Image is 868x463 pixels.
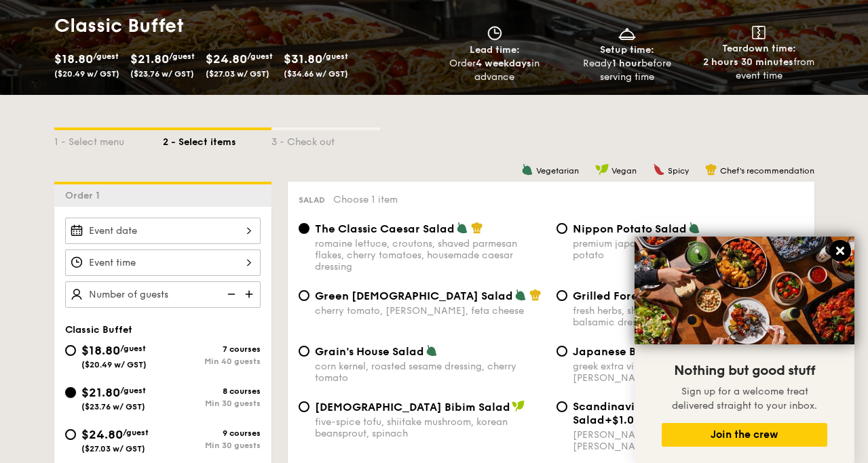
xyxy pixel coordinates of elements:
span: Choose 1 item [333,194,398,205]
img: icon-add.58712e84.svg [240,281,261,307]
div: five-spice tofu, shiitake mushroom, korean beansprout, spinach [315,416,546,439]
input: Grilled Forest Mushroom Saladfresh herbs, shiitake mushroom, king oyster, balsamic dressing [556,290,567,301]
span: ($34.66 w/ GST) [284,69,348,79]
span: /guest [123,428,149,437]
input: Nippon Potato Saladpremium japanese mayonnaise, golden russet potato [556,223,567,234]
span: Salad [299,195,325,205]
span: ($23.76 w/ GST) [81,402,145,411]
div: greek extra virgin olive oil, kizami [PERSON_NAME], yuzu soy-sesame dressing [573,361,804,384]
div: 3 - Check out [271,130,380,149]
div: 2 - Select items [163,130,271,149]
span: /guest [247,52,273,61]
input: Grain's House Saladcorn kernel, roasted sesame dressing, cherry tomato [299,346,309,357]
span: Grilled Forest Mushroom Salad [573,289,740,302]
span: /guest [322,52,348,61]
div: fresh herbs, shiitake mushroom, king oyster, balsamic dressing [573,305,804,328]
div: Min 40 guests [163,357,261,366]
img: icon-dish.430c3a2e.svg [617,26,637,41]
span: Order 1 [65,190,105,201]
h1: Classic Buffet [54,14,429,38]
span: ($27.03 w/ GST) [81,444,145,454]
span: $18.80 [54,52,93,66]
img: icon-reduce.1d2dbef1.svg [220,281,240,307]
span: Lead time: [470,44,520,56]
img: icon-vegetarian.fe4039eb.svg [456,222,468,234]
span: /guest [93,52,119,61]
div: Min 30 guests [163,399,261,408]
div: Min 30 guests [163,441,261,450]
input: Event date [65,218,261,244]
div: corn kernel, roasted sesame dressing, cherry tomato [315,361,546,384]
span: Green [DEMOGRAPHIC_DATA] Salad [315,289,513,302]
img: icon-vegan.f8ff3823.svg [595,163,609,176]
input: $18.80/guest($20.49 w/ GST)7 coursesMin 40 guests [65,345,76,356]
img: icon-vegetarian.fe4039eb.svg [688,222,700,234]
input: Green [DEMOGRAPHIC_DATA] Saladcherry tomato, [PERSON_NAME], feta cheese [299,290,309,301]
span: Spicy [668,166,689,176]
img: DSC07876-Edit02-Large.jpeg [635,237,854,344]
span: $21.80 [130,52,169,66]
span: Vegetarian [536,166,579,176]
span: [DEMOGRAPHIC_DATA] Bibim Salad [315,401,510,414]
div: 7 courses [163,344,261,354]
div: romaine lettuce, croutons, shaved parmesan flakes, cherry tomatoes, housemade caesar dressing [315,238,546,273]
span: ($20.49 w/ GST) [81,360,147,369]
input: Japanese Broccoli Slawgreek extra virgin olive oil, kizami [PERSON_NAME], yuzu soy-sesame dressing [556,346,567,357]
span: Nothing but good stuff [674,363,815,379]
input: Event time [65,249,261,276]
div: 8 courses [163,386,261,396]
button: Join the crew [662,423,827,447]
img: icon-vegan.f8ff3823.svg [512,400,525,412]
img: icon-chef-hat.a58ddaea.svg [705,163,717,176]
div: Ready before serving time [566,57,687,84]
span: Chef's recommendation [720,166,814,176]
span: /guest [169,52,195,61]
input: The Classic Caesar Saladromaine lettuce, croutons, shaved parmesan flakes, cherry tomatoes, house... [299,223,309,234]
input: Scandinavian Avocado Prawn Salad+$1.00[PERSON_NAME], [PERSON_NAME], [PERSON_NAME], red onion [556,401,567,412]
strong: 1 hour [612,58,641,69]
img: icon-spicy.37a8142b.svg [653,163,665,176]
span: Teardown time: [722,43,796,54]
input: [DEMOGRAPHIC_DATA] Bibim Saladfive-spice tofu, shiitake mushroom, korean beansprout, spinach [299,401,309,412]
input: $21.80/guest($23.76 w/ GST)8 coursesMin 30 guests [65,387,76,398]
img: icon-vegetarian.fe4039eb.svg [514,289,527,301]
span: Vegan [611,166,637,176]
span: Sign up for a welcome treat delivered straight to your inbox. [672,386,817,411]
div: [PERSON_NAME], [PERSON_NAME], [PERSON_NAME], red onion [573,429,804,452]
input: $24.80/guest($27.03 w/ GST)9 coursesMin 30 guests [65,429,76,440]
div: 1 - Select menu [54,130,163,149]
img: icon-clock.2db775ea.svg [485,26,505,41]
span: ($27.03 w/ GST) [206,69,269,79]
button: Close [829,240,851,262]
div: from event time [698,56,820,83]
img: icon-chef-hat.a58ddaea.svg [471,222,483,234]
span: /guest [120,344,146,353]
span: $18.80 [81,343,120,358]
span: Scandinavian Avocado Prawn Salad [573,400,738,426]
span: /guest [120,386,146,395]
span: $24.80 [206,52,247,66]
img: icon-vegetarian.fe4039eb.svg [521,163,533,176]
strong: 2 hours 30 minutes [703,56,793,68]
span: +$1.00 [605,414,641,426]
span: The Classic Caesar Salad [315,222,455,235]
input: Number of guests [65,281,261,308]
span: ($23.76 w/ GST) [130,69,194,79]
div: premium japanese mayonnaise, golden russet potato [573,238,804,261]
span: Japanese Broccoli Slaw [573,345,703,358]
span: $31.80 [284,52,322,66]
div: 9 courses [163,428,261,438]
span: Setup time: [600,44,654,56]
strong: 4 weekdays [476,58,531,69]
span: Classic Buffet [65,324,132,336]
div: Order in advance [434,57,556,84]
img: icon-chef-hat.a58ddaea.svg [529,289,542,301]
span: Nippon Potato Salad [573,222,687,235]
span: $24.80 [81,427,123,442]
div: cherry tomato, [PERSON_NAME], feta cheese [315,305,546,317]
span: Grain's House Salad [315,345,424,358]
img: icon-vegetarian.fe4039eb.svg [426,344,438,357]
span: ($20.49 w/ GST) [54,69,119,79]
span: $21.80 [81,385,120,400]
img: icon-teardown.65201eee.svg [752,26,766,39]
